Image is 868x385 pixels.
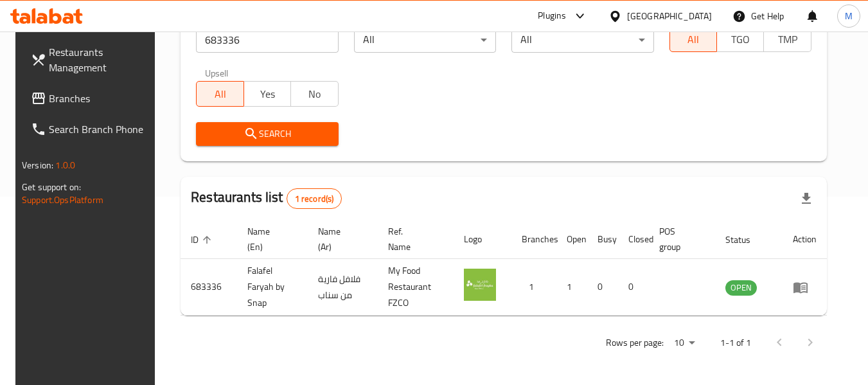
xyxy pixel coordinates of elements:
[181,220,827,316] table: enhanced table
[511,220,556,259] th: Branches
[205,68,229,77] label: Upsell
[725,280,757,296] div: OPEN
[769,30,806,49] span: TMP
[763,26,811,52] button: TMP
[191,232,215,247] span: ID
[22,192,103,208] a: Support.OpsPlatform
[716,26,764,52] button: TGO
[725,280,757,295] span: OPEN
[237,259,308,316] td: Falafel Faryah by Snap
[21,83,161,114] a: Branches
[606,335,664,351] p: Rows per page:
[378,259,454,316] td: My Food Restaurant FZCO
[49,91,150,106] span: Branches
[22,179,81,195] span: Get support on:
[511,27,653,53] div: All
[244,81,291,107] button: Yes
[845,9,853,23] span: M
[354,27,496,53] div: All
[196,122,338,146] button: Search
[21,114,161,145] a: Search Branch Phone
[675,30,712,49] span: All
[21,37,161,83] a: Restaurants Management
[538,8,566,24] div: Plugins
[556,259,587,316] td: 1
[206,126,328,142] span: Search
[627,9,712,23] div: [GEOGRAPHIC_DATA]
[318,224,362,255] span: Name (Ar)
[587,220,618,259] th: Busy
[202,85,238,103] span: All
[287,188,342,209] div: Total records count
[196,81,244,107] button: All
[783,220,827,259] th: Action
[669,26,717,52] button: All
[388,224,438,255] span: Ref. Name
[454,220,511,259] th: Logo
[669,334,700,353] div: Rows per page:
[287,193,342,205] span: 1 record(s)
[587,259,618,316] td: 0
[181,259,237,316] td: 683336
[191,188,342,209] h2: Restaurants list
[659,224,700,255] span: POS group
[725,232,767,247] span: Status
[618,220,649,259] th: Closed
[49,44,150,75] span: Restaurants Management
[249,85,286,103] span: Yes
[308,259,378,316] td: فلافل فارية من سناب
[464,269,496,301] img: Falafel Faryah by Snap
[722,30,759,49] span: TGO
[511,259,556,316] td: 1
[290,81,338,107] button: No
[720,335,751,351] p: 1-1 of 1
[247,224,292,255] span: Name (En)
[55,157,75,174] span: 1.0.0
[296,85,333,103] span: No
[793,280,817,295] div: Menu
[556,220,587,259] th: Open
[196,27,338,53] input: Search for restaurant name or ID..
[618,259,649,316] td: 0
[49,121,150,137] span: Search Branch Phone
[791,183,822,214] div: Export file
[22,157,53,174] span: Version:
